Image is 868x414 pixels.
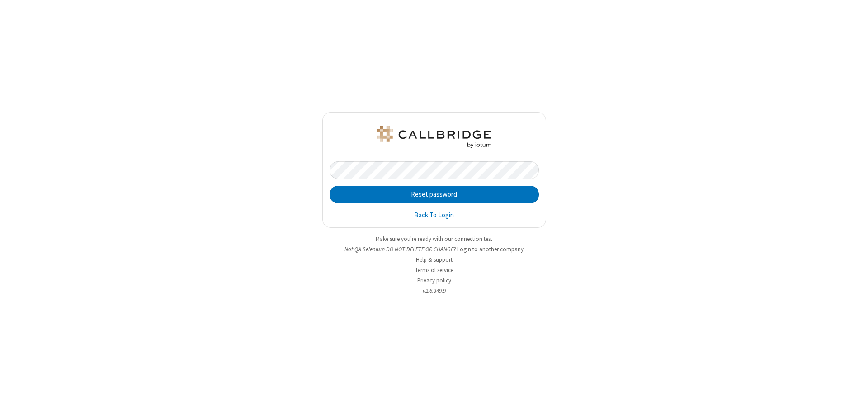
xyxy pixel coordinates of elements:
a: Make sure you're ready with our connection test [376,235,492,243]
li: Not QA Selenium DO NOT DELETE OR CHANGE? [322,245,546,254]
button: Login to another company [457,245,524,254]
button: Reset password [330,186,539,204]
a: Terms of service [415,266,453,274]
a: Help & support [416,256,453,263]
a: Privacy policy [417,277,451,284]
a: Back To Login [414,210,454,221]
img: QA Selenium DO NOT DELETE OR CHANGE [375,126,493,148]
li: v2.6.349.9 [322,287,546,295]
